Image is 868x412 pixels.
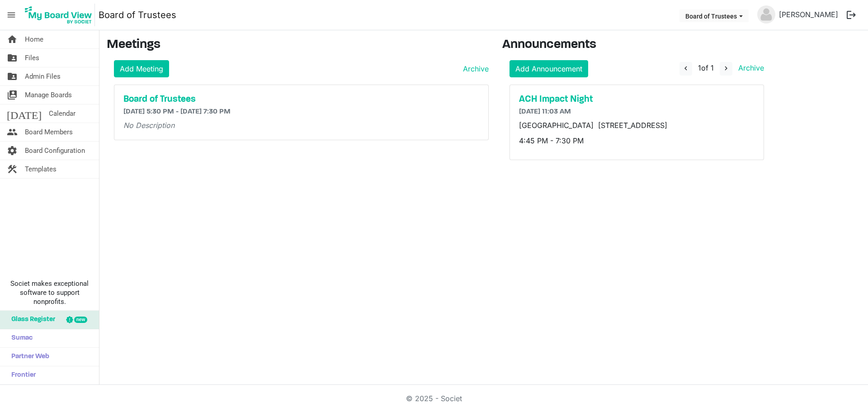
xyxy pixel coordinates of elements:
span: switch_account [7,86,18,104]
span: [DATE] [7,104,42,123]
span: Societ makes exceptional software to support nonprofits. [4,279,95,306]
a: Add Meeting [114,60,169,77]
span: [DATE] 11:03 AM [519,108,571,115]
span: people [7,123,18,141]
span: Frontier [7,366,36,384]
span: folder_shared [7,49,18,67]
span: construction [7,160,18,178]
span: of 1 [698,63,714,72]
a: My Board View Logo [22,4,99,26]
div: new [74,317,87,323]
span: navigate_next [722,64,730,72]
h3: Announcements [502,38,771,53]
p: No Description [123,120,479,131]
span: Board Configuration [25,142,85,160]
span: Home [25,30,43,48]
a: [PERSON_NAME] [775,5,842,24]
span: Glass Register [7,311,55,329]
p: 4:45 PM - 7:30 PM [519,135,755,146]
span: menu [3,6,20,24]
a: Add Announcement [509,60,588,77]
span: folder_shared [7,67,18,85]
a: © 2025 - Societ [406,394,462,403]
button: navigate_before [679,62,692,76]
button: navigate_next [720,62,732,76]
a: Archive [735,63,764,72]
p: [GEOGRAPHIC_DATA] [STREET_ADDRESS] [519,120,755,131]
span: home [7,30,18,48]
span: 1 [698,63,701,72]
span: Sumac [7,329,33,347]
span: Files [25,49,39,67]
span: Templates [25,160,57,178]
a: Board of Trustees [99,6,176,24]
span: navigate_before [682,64,690,72]
span: Manage Boards [25,86,72,104]
span: settings [7,142,18,160]
button: Board of Trustees dropdownbutton [679,9,749,22]
span: Partner Web [7,348,49,366]
span: Board Members [25,123,73,141]
h3: Meetings [107,38,489,53]
span: Admin Files [25,67,61,85]
h6: [DATE] 5:30 PM - [DATE] 7:30 PM [123,108,479,116]
a: ACH Impact Night [519,94,755,105]
a: Board of Trustees [123,94,479,105]
button: logout [842,5,861,24]
a: Archive [459,63,489,74]
img: no-profile-picture.svg [757,5,775,24]
img: My Board View Logo [22,4,95,26]
span: Calendar [49,104,75,123]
